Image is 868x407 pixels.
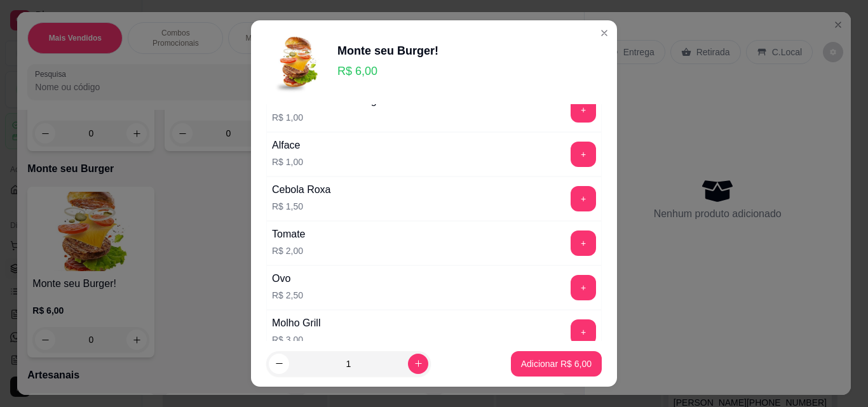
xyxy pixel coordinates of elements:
[272,333,320,346] p: R$ 3,00
[272,156,303,168] p: R$ 1,00
[571,97,596,123] button: add
[272,289,303,302] p: R$ 2,50
[272,227,305,242] div: Tomate
[521,357,592,370] p: Adicionar R$ 6,00
[272,244,305,257] p: R$ 2,00
[571,230,596,256] button: add
[337,42,438,60] div: Monte seu Burger!
[272,111,377,124] p: R$ 1,00
[571,142,596,167] button: add
[272,182,331,197] div: Cebola Roxa
[272,200,331,213] p: R$ 1,50
[272,138,303,153] div: Alface
[571,275,596,300] button: add
[272,271,303,286] div: Ovo
[337,62,438,80] p: R$ 6,00
[272,316,320,331] div: Molho Grill
[594,23,614,43] button: Close
[408,354,428,374] button: increase-product-quantity
[571,186,596,211] button: add
[266,30,330,94] img: product-image
[269,354,289,374] button: decrease-product-quantity
[571,319,596,345] button: add
[511,351,602,377] button: Adicionar R$ 6,00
